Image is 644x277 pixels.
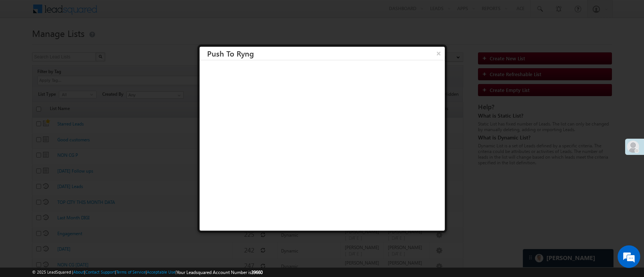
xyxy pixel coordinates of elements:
[32,269,263,276] span: © 2025 LeadSquared | | | | |
[251,269,263,275] span: 39660
[85,269,115,274] a: Contact Support
[116,269,146,274] a: Terms of Service
[207,47,445,60] h3: Push To Ryng
[433,47,445,60] button: ×
[177,269,263,275] span: Your Leadsquared Account Number is
[73,269,84,274] a: About
[147,269,175,274] a: Acceptable Use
